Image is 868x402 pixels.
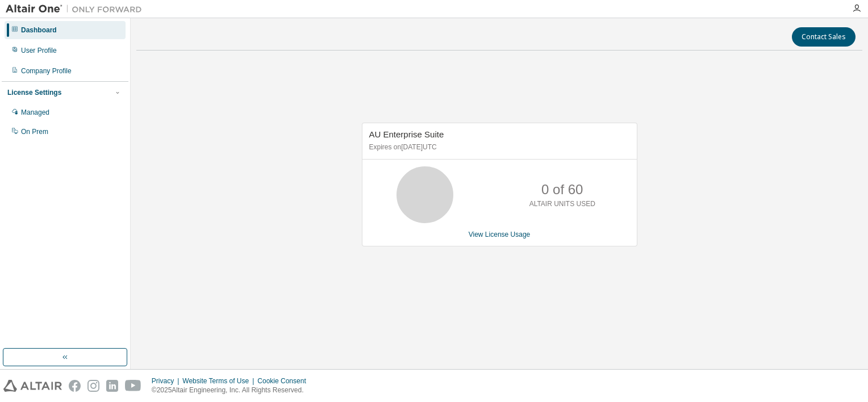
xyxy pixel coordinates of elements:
[529,199,595,209] p: ALTAIR UNITS USED
[369,143,627,152] p: Expires on [DATE] UTC
[21,127,48,136] div: On Prem
[152,376,182,386] div: Privacy
[3,380,62,392] img: altair_logo.svg
[21,66,72,76] div: Company Profile
[369,129,444,139] span: AU Enterprise Suite
[21,108,49,117] div: Managed
[469,231,531,238] a: View License Usage
[152,386,313,395] p: © 2025 Altair Engineering, Inc. All Rights Reserved.
[87,380,99,392] img: instagram.svg
[7,88,61,97] div: License Settings
[106,380,118,392] img: linkedin.svg
[182,376,257,386] div: Website Terms of Use
[6,3,148,15] img: Altair One
[257,376,312,386] div: Cookie Consent
[21,46,57,55] div: User Profile
[541,180,583,199] p: 0 of 60
[125,380,141,392] img: youtube.svg
[792,27,856,47] button: Contact Sales
[21,26,57,35] div: Dashboard
[69,380,81,392] img: facebook.svg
